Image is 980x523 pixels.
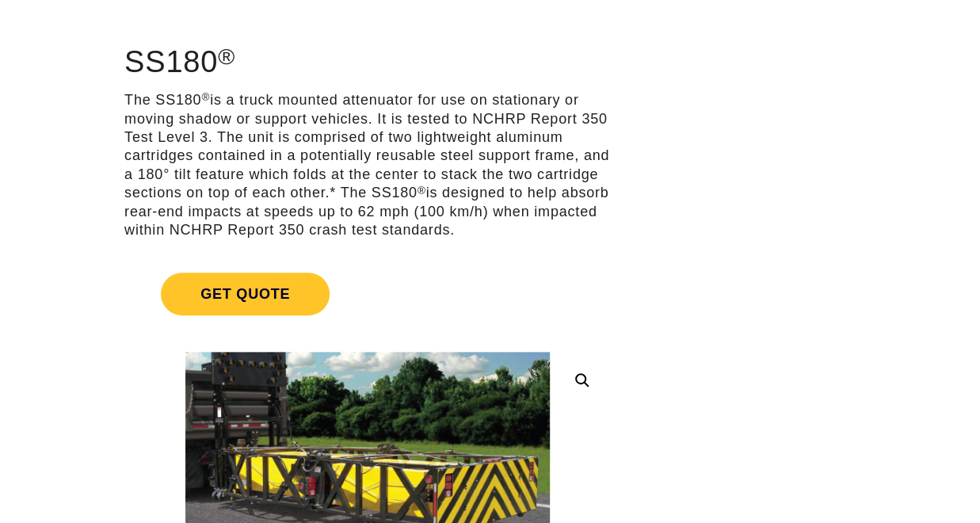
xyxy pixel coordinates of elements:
span: Get Quote [161,273,330,315]
sup: ® [218,44,235,69]
h1: SS180 [124,46,611,79]
sup: ® [201,91,210,103]
a: Get Quote [124,254,611,334]
sup: ® [418,185,426,197]
p: The SS180 is a truck mounted attenuator for use on stationary or moving shadow or support vehicle... [124,91,611,239]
